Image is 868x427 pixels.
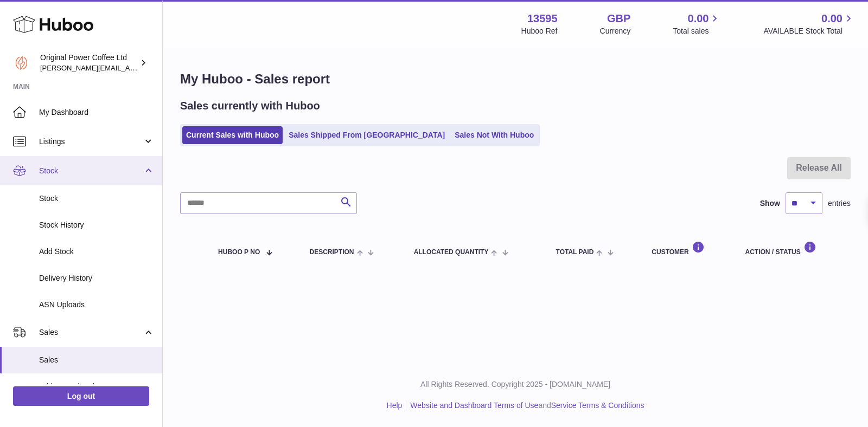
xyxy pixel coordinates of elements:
[39,355,154,365] span: Sales
[821,11,843,26] span: 0.00
[673,11,721,36] a: 0.00 Total sales
[39,137,143,147] span: Listings
[218,249,260,256] span: Huboo P no
[39,381,154,392] span: Add Manual Order
[406,400,644,411] li: and
[414,249,489,256] span: ALLOCATED Quantity
[600,26,631,36] div: Currency
[285,126,449,144] a: Sales Shipped From [GEOGRAPHIC_DATA]
[556,249,594,256] span: Total paid
[39,166,143,176] span: Stock
[688,11,709,26] span: 0.00
[551,401,644,410] a: Service Terms & Conditions
[745,241,840,256] div: Action / Status
[763,11,855,36] a: 0.00 AVAILABLE Stock Total
[171,379,859,390] p: All Rights Reserved. Copyright 2025 - [DOMAIN_NAME]
[39,193,154,204] span: Stock
[39,107,154,118] span: My Dashboard
[387,401,403,410] a: Help
[40,53,138,73] div: Original Power Coffee Ltd
[39,327,143,338] span: Sales
[40,63,218,72] span: [PERSON_NAME][EMAIL_ADDRESS][DOMAIN_NAME]
[180,99,320,113] h2: Sales currently with Huboo
[182,126,283,144] a: Current Sales with Huboo
[760,198,780,209] label: Show
[521,26,558,36] div: Huboo Ref
[652,241,723,256] div: Customer
[410,401,538,410] a: Website and Dashboard Terms of Use
[451,126,538,144] a: Sales Not With Huboo
[13,386,149,406] a: Log out
[310,249,354,256] span: Description
[39,300,154,310] span: ASN Uploads
[13,55,29,71] img: aline@drinkpowercoffee.com
[828,198,851,209] span: entries
[763,26,855,36] span: AVAILABLE Stock Total
[673,26,721,36] span: Total sales
[527,11,558,26] strong: 13595
[39,273,154,283] span: Delivery History
[180,70,851,88] h1: My Huboo - Sales report
[39,220,154,230] span: Stock History
[607,11,630,26] strong: GBP
[39,247,154,257] span: Add Stock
